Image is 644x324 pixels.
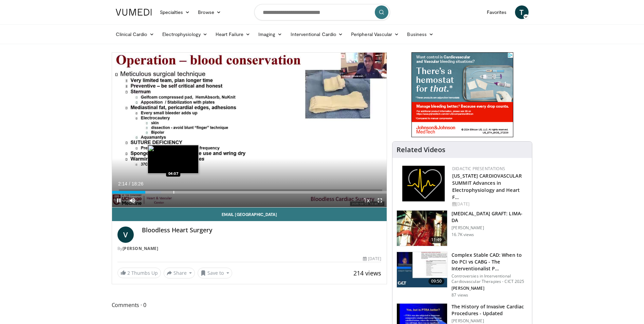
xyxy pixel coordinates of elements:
[116,9,152,16] img: VuMedi Logo
[211,28,254,41] a: Heart Failure
[112,28,158,41] a: Clinical Cardio
[164,268,195,278] button: Share
[428,278,445,285] span: 09:50
[194,5,225,19] a: Browse
[156,5,194,19] a: Specialties
[452,273,528,284] p: Controversies in Interventional Cardiovascular Therapies - CICT 2025
[112,194,126,207] button: Pause
[397,210,528,246] a: 11:49 [MEDICAL_DATA] GRAFT: LIMA-DA [PERSON_NAME] 16.7K views
[452,173,522,200] a: [US_STATE] CARDIOVASCULAR SUMMIT Advances in Electrophysiology and Heart F…
[254,4,390,20] input: Search topics, interventions
[112,301,387,309] span: Comments 0
[452,210,528,224] h3: [MEDICAL_DATA] GRAFT: LIMA-DA
[452,252,528,272] h3: Complex Stable CAD: When to Do PCI vs CABG - The Interventionalist P…
[118,181,127,186] span: 2:14
[347,28,403,41] a: Peripheral Vascular
[198,268,232,278] button: Save to
[123,246,159,251] a: [PERSON_NAME]
[452,318,528,324] p: [PERSON_NAME]
[129,181,130,186] span: /
[483,5,511,19] a: Favorites
[254,28,287,41] a: Imaging
[411,52,513,137] iframe: Advertisement
[112,53,387,208] video-js: Video Player
[452,201,527,207] div: [DATE]
[117,227,134,243] a: V
[397,211,447,246] img: feAgcbrvkPN5ynqH4xMDoxOjA4MTsiGN.150x105_q85_crop-smart_upscale.jpg
[127,270,130,276] span: 2
[112,191,387,194] div: Progress Bar
[142,227,382,234] h4: Bloodless Heart Surgery
[148,145,199,174] img: image.jpeg
[397,252,447,287] img: 82c57d68-c47c-48c9-9839-2413b7dd3155.150x105_q85_crop-smart_upscale.jpg
[452,232,474,237] p: 16.7K views
[126,194,139,207] button: Mute
[452,303,528,317] h3: The History of Invasive Cardiac Procedures - Updated
[117,268,161,278] a: 2 Thumbs Up
[452,166,527,172] div: Didactic Presentations
[402,166,445,201] img: 1860aa7a-ba06-47e3-81a4-3dc728c2b4cf.png.150x105_q85_autocrop_double_scale_upscale_version-0.2.png
[452,286,528,291] p: [PERSON_NAME]
[397,252,528,298] a: 09:50 Complex Stable CAD: When to Do PCI vs CABG - The Interventionalist P… Controversies in Inte...
[397,146,445,154] h4: Related Videos
[452,225,528,231] p: [PERSON_NAME]
[428,236,445,243] span: 11:49
[452,292,468,298] p: 87 views
[131,181,143,186] span: 18:26
[363,256,381,262] div: [DATE]
[360,194,373,207] button: Playback Rate
[112,208,387,221] a: Email [GEOGRAPHIC_DATA]
[353,269,381,277] span: 214 views
[158,28,211,41] a: Electrophysiology
[515,5,529,19] a: T
[373,194,387,207] button: Fullscreen
[287,28,347,41] a: Interventional Cardio
[117,246,382,252] div: By
[403,28,438,41] a: Business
